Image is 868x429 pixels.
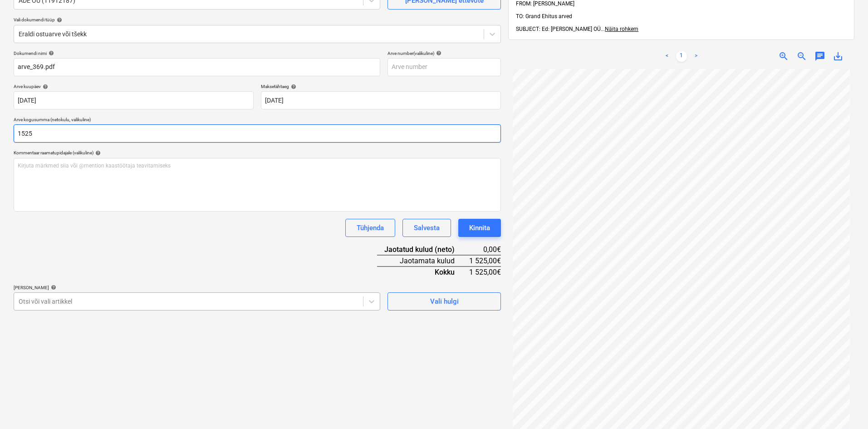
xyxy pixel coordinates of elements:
[377,244,469,255] div: Jaotatud kulud (neto)
[14,285,380,291] div: [PERSON_NAME]
[41,84,48,89] span: help
[377,255,469,266] div: Jaotamata kulud
[47,50,54,56] span: help
[516,26,601,32] span: SUBJECT: Ed: [PERSON_NAME] OÜ
[345,219,395,237] button: Tühjenda
[676,51,687,62] a: Page 1 is your current page
[402,219,451,237] button: Salvesta
[14,58,380,76] input: Dokumendi nimi
[261,91,501,109] input: Tähtaega pole määratud
[387,50,501,56] div: Arve number (valikuline)
[469,244,501,255] div: 0,00€
[387,58,501,76] input: Arve number
[14,117,501,124] p: Arve kogusumma (netokulu, valikuline)
[469,266,501,277] div: 1 525,00€
[516,0,574,7] span: FROM: [PERSON_NAME]
[14,50,380,56] div: Dokumendi nimi
[516,13,572,20] span: TO: Grand Ehitus arved
[357,222,384,234] div: Tühjenda
[93,150,101,156] span: help
[377,266,469,277] div: Kokku
[458,219,501,237] button: Kinnita
[823,385,868,429] iframe: Chat Widget
[14,91,254,109] input: Arve kuupäeva pole määratud.
[662,51,672,62] a: Previous page
[469,222,490,234] div: Kinnita
[14,17,501,23] div: Vali dokumendi tüüp
[823,385,868,429] div: Vestlusvidin
[814,51,825,62] span: chat
[601,26,638,32] span: ...
[387,292,501,311] button: Vali hulgi
[605,26,638,32] span: Näita rohkem
[49,285,56,290] span: help
[469,255,501,266] div: 1 525,00€
[14,84,254,89] div: Arve kuupäev
[289,84,296,89] span: help
[778,51,789,62] span: zoom_in
[14,124,501,143] input: Arve kogusumma (netokulu, valikuline)
[430,296,459,307] div: Vali hulgi
[261,84,501,89] div: Maksetähtaeg
[414,222,440,234] div: Salvesta
[833,51,843,62] span: save_alt
[55,17,62,23] span: help
[796,51,807,62] span: zoom_out
[14,150,501,156] div: Kommentaar raamatupidajale (valikuline)
[691,51,701,62] a: Next page
[434,50,441,56] span: help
